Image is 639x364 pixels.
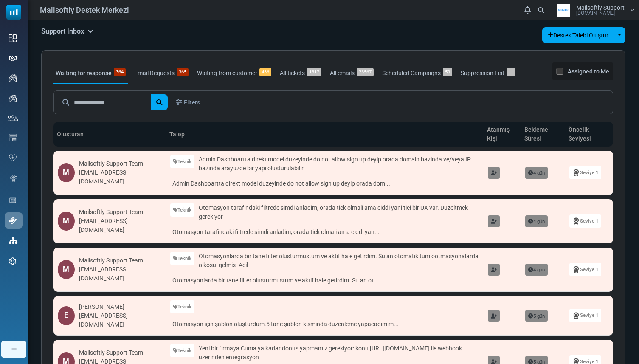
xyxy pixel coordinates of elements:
[459,62,517,84] a: Suppression List
[9,196,17,204] img: landing_pages.svg
[199,344,479,362] span: Yeni bir firmaya Cuma ya kadar donus yapmamiz gerekiyor: konu [URL][DOMAIN_NAME] ile webhook uzer...
[278,62,324,84] a: All tickets1317
[166,122,484,147] th: Talep
[484,122,521,147] th: Atanmış Kişi
[79,265,162,283] div: [EMAIL_ADDRESS][DOMAIN_NAME]
[170,203,194,217] a: Teknik
[40,4,129,16] span: Mailsoftly Destek Merkezi
[199,155,479,173] span: Admin Dashboartta direkt model duzeyinde do not allow sign up deyip orada domain bazinda ve/veya ...
[170,300,194,313] a: Teknik
[79,217,162,234] div: [EMAIL_ADDRESS][DOMAIN_NAME]
[9,257,17,265] img: settings-icon.svg
[9,95,17,102] img: campaigns-icon.png
[170,344,194,357] a: Teknik
[568,66,609,76] label: Assigned to Me
[170,177,479,190] a: Admin Dashboartta direkt model duzeyinde do not allow sign up deyip orada dom...
[9,174,18,184] img: workflow.svg
[9,74,17,82] img: campaigns-icon.png
[41,27,93,35] h5: Support Inbox
[328,62,376,84] a: All emails23567
[380,62,454,84] a: Scheduled Campaigns59
[58,212,75,231] div: M
[170,226,479,239] a: Otomasyon tarafindaki filtrede simdi anladim, orada tick olmali ama ciddi yan...
[79,159,162,168] div: Mailsoftly Support Team
[132,62,191,84] a: Email Requests365
[58,306,75,325] div: E
[357,68,374,76] span: 23567
[170,274,479,287] a: Otomasyonlarda bir tane filter olusturmustum ve aktif hale getirdim. Su an ot...
[114,68,126,76] span: 364
[542,27,614,43] a: Destek Talebi Oluştur
[259,68,271,76] span: 436
[565,122,613,147] th: Öncelik Seviyesi
[170,155,194,168] a: Teknik
[79,256,162,265] div: Mailsoftly Support Team
[9,217,17,224] img: support-icon-active.svg
[195,62,273,84] a: Waiting from customer436
[443,68,452,76] span: 59
[170,252,194,265] a: Teknik
[569,214,601,228] a: Seviye 1
[58,260,75,279] div: M
[525,310,548,322] span: 5 gün
[525,264,548,276] span: 4 gün
[553,4,635,17] a: User Logo Mailsoftly Support [DOMAIN_NAME]
[53,62,128,84] a: Waiting for response364
[553,4,574,17] img: User Logo
[521,122,565,147] th: Bekleme Süresi
[79,302,162,311] div: [PERSON_NAME]
[184,98,200,107] span: Filters
[569,166,601,179] a: Seviye 1
[199,252,479,270] span: Otomasyonlarda bir tane filter olusturmustum ve aktif hale getirdim. Su an otomatik tum ootmasyon...
[79,311,162,329] div: [EMAIL_ADDRESS][DOMAIN_NAME]
[79,168,162,186] div: [EMAIL_ADDRESS][DOMAIN_NAME]
[53,122,166,147] th: Oluşturan
[525,167,548,179] span: 4 gün
[6,5,21,20] img: mailsoftly_icon_blue_white.svg
[58,163,75,182] div: M
[79,208,162,217] div: Mailsoftly Support Team
[576,5,625,11] span: Mailsoftly Support
[569,263,601,276] a: Seviye 1
[9,134,17,141] img: email-templates-icon.svg
[8,115,18,121] img: contacts-icon.svg
[525,215,548,227] span: 4 gün
[177,68,189,76] span: 365
[79,348,162,357] div: Mailsoftly Support Team
[199,203,479,221] span: Otomasyon tarafindaki filtrede simdi anladim, orada tick olmali ama ciddi yaniltici bir UX var. D...
[569,309,601,322] a: Seviye 1
[170,318,479,331] a: Otomasyon için şablon oluşturdum.5 tane şablon kısmında düzenleme yapacağım m...
[307,68,321,76] span: 1317
[576,11,615,16] span: [DOMAIN_NAME]
[9,34,17,42] img: dashboard-icon.svg
[9,154,17,161] img: domain-health-icon.svg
